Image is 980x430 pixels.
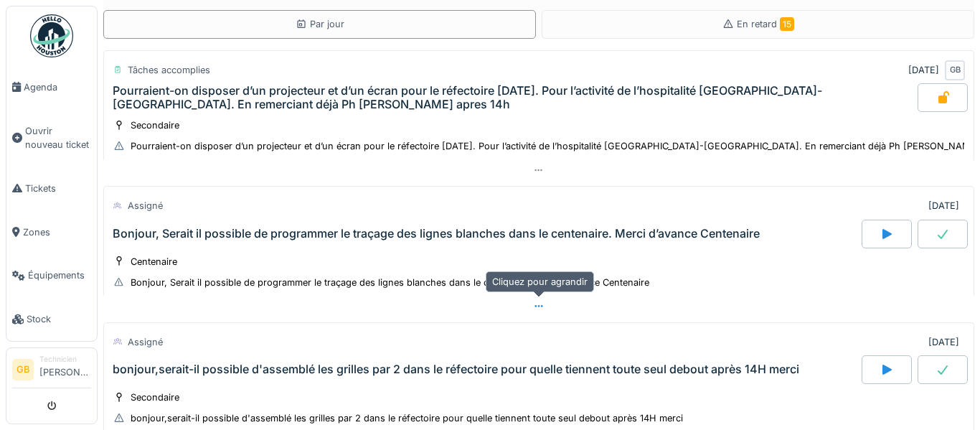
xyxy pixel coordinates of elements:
span: En retard [737,19,794,29]
a: Zones [6,210,97,254]
span: Équipements [28,268,91,282]
span: Stock [27,312,91,326]
div: Tâches accomplies [128,63,210,77]
div: Assigné [128,199,163,212]
div: bonjour,serait-il possible d'assemblé les grilles par 2 dans le réfectoire pour quelle tiennent t... [131,411,683,425]
span: Tickets [25,182,91,195]
div: [DATE] [928,199,959,212]
div: Bonjour, Serait il possible de programmer le traçage des lignes blanches dans le centenaire. Merc... [131,276,649,289]
a: Tickets [6,167,97,210]
div: Assigné [128,335,163,349]
div: [DATE] [908,63,939,77]
div: Pourraient-on disposer d’un projecteur et d’un écran pour le réfectoire [DATE]. Pour l’activité d... [113,84,915,111]
div: Secondaire [131,391,179,404]
div: [DATE] [928,335,959,349]
a: Agenda [6,65,97,109]
div: GB [945,60,965,80]
div: Technicien [39,354,91,365]
div: Secondaire [131,118,179,132]
li: GB [12,359,34,380]
span: Agenda [24,80,91,94]
div: bonjour,serait-il possible d'assemblé les grilles par 2 dans le réfectoire pour quelle tiennent t... [113,363,799,376]
span: Zones [23,225,91,239]
span: Ouvrir nouveau ticket [25,124,91,151]
a: Équipements [6,254,97,298]
a: Stock [6,297,97,341]
a: GB Technicien[PERSON_NAME] [12,354,91,388]
a: Ouvrir nouveau ticket [6,109,97,167]
span: 15 [780,17,794,31]
img: Badge_color-CXgf-gQk.svg [30,14,73,57]
div: Bonjour, Serait il possible de programmer le traçage des lignes blanches dans le centenaire. Merc... [113,227,760,240]
li: [PERSON_NAME] [39,354,91,385]
div: Centenaire [131,255,177,268]
div: Par jour [296,17,344,31]
div: Cliquez pour agrandir [486,271,594,292]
